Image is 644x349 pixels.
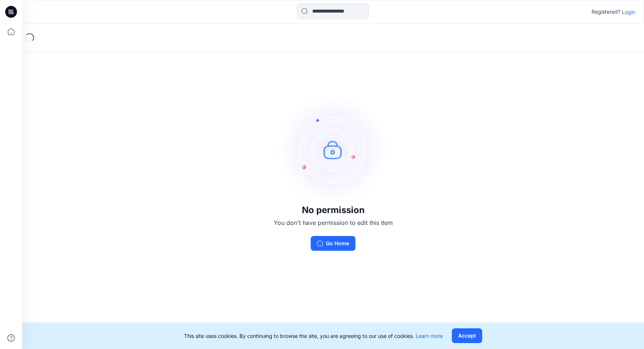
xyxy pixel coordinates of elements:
[592,7,620,16] p: Registered?
[452,328,482,343] button: Accept
[274,205,393,215] h3: No permission
[274,218,393,227] p: You don't have permission to edit this item
[416,333,443,339] a: Learn more
[311,236,355,251] button: Go Home
[184,332,443,340] p: This site uses cookies. By continuing to browse the site, you are agreeing to our use of cookies.
[622,8,635,16] p: Login
[278,94,389,205] img: no-perm.svg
